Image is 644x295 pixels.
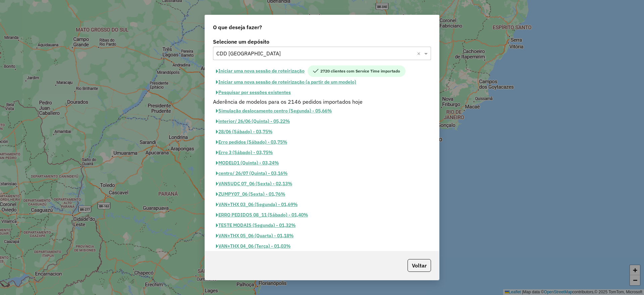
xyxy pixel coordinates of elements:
[213,189,288,199] button: ZUMPY07_06 (Sexta) - 01,76%
[209,98,435,106] div: Aderência de modelos para os 2146 pedidos importados hoje
[213,147,276,158] button: Erro 3 (Sábado) - 03,75%
[408,259,431,272] button: Voltar
[213,231,297,241] button: VAN+THX 05_06 (Quarta) - 01,18%
[213,116,293,127] button: interior/ 26/06 (Quinta) - 05,22%
[213,210,311,220] button: ERRO PEDIDOS 08_11 (Sábado) - 01,40%
[213,220,299,231] button: TESTE MODAIS (Segunda) - 01,32%
[213,65,308,77] button: Iniciar uma nova sessão de roteirização
[213,168,290,179] button: centro/ 26/07 (Quinta) - 03,16%
[213,199,301,210] button: VAN+THX 03_06 (Segunda) - 01,69%
[213,179,295,189] button: VANSUDC 07_06 (Sexta) - 02,13%
[213,137,290,147] button: Erro pedidos (Sábado) - 03,75%
[213,87,294,98] button: Pesquisar por sessões existentes
[213,127,275,137] button: 28/06 (Sábado) - 03,75%
[213,241,293,251] button: VAN+THX 04_06 (Terça) - 01,03%
[213,23,262,31] span: O que deseja fazer?
[308,65,406,77] span: 2720 clientes com Service Time importado
[213,38,431,46] label: Selecione um depósito
[417,49,423,57] span: Clear all
[213,158,282,168] button: MODELO1 (Quinta) - 03,24%
[213,77,359,87] button: Iniciar uma nova sessão de roteirização (a partir de um modelo)
[213,106,335,116] button: Simulação deslocamento centro (Segunda) - 05,66%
